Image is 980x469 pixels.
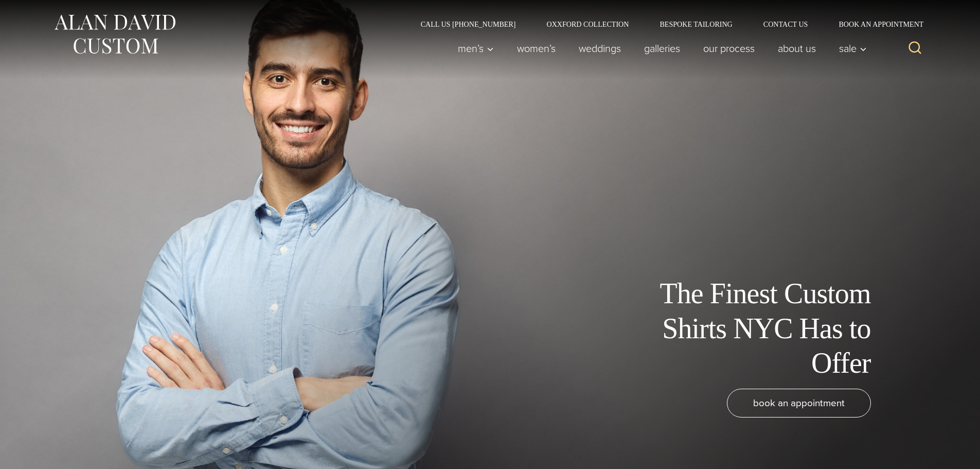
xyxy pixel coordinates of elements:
[446,38,872,59] nav: Primary Navigation
[644,21,747,28] a: Bespoke Tailoring
[727,389,871,418] a: book an appointment
[567,38,632,59] a: weddings
[405,21,531,28] a: Call Us [PHONE_NUMBER]
[632,38,691,59] a: Galleries
[53,11,176,57] img: Alan David Custom
[531,21,644,28] a: Oxxford Collection
[748,21,824,28] a: Contact Us
[839,43,867,54] span: Sale
[505,38,567,59] a: Women’s
[405,21,928,28] nav: Secondary Navigation
[766,38,827,59] a: About Us
[903,36,928,61] button: View Search Form
[458,43,494,54] span: Men’s
[753,395,845,410] span: book an appointment
[823,21,927,28] a: Book an Appointment
[691,38,766,59] a: Our Process
[639,276,871,380] h1: The Finest Custom Shirts NYC Has to Offer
